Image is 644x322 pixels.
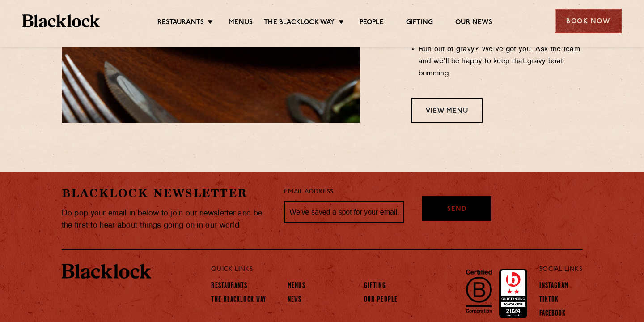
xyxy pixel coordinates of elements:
[62,264,151,279] img: BL_Textured_Logo-footer-cropped.svg
[419,43,583,80] li: Run out of gravy? We’ve got you. Ask the team and we’ll be happy to keep that gravy boat brimming
[264,18,335,28] a: The Blacklock Way
[455,18,492,28] a: Our News
[229,18,253,28] a: Menus
[539,296,559,305] a: TikTok
[499,269,527,318] img: Accred_2023_2star.png
[288,296,301,305] a: News
[284,201,404,223] input: We’ve saved a spot for your email...
[22,14,100,27] img: BL_Textured_Logo-footer-cropped.svg
[157,18,204,28] a: Restaurants
[62,185,271,201] h2: Blacklock Newsletter
[284,187,333,197] label: Email Address
[539,264,583,275] p: Social Links
[288,282,305,292] a: Menus
[360,18,384,28] a: People
[461,264,497,318] img: B-Corp-Logo-Black-RGB.svg
[539,309,566,319] a: Facebook
[211,296,266,305] a: The Blacklock Way
[539,282,569,292] a: Instagram
[555,9,622,33] div: Book Now
[364,296,398,305] a: Our People
[211,282,247,292] a: Restaurants
[364,282,386,292] a: Gifting
[211,264,509,275] p: Quick Links
[62,207,271,232] p: Do pop your email in below to join our newsletter and be the first to hear about things going on ...
[406,18,433,28] a: Gifting
[411,98,483,123] a: View Menu
[447,205,467,215] span: Send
